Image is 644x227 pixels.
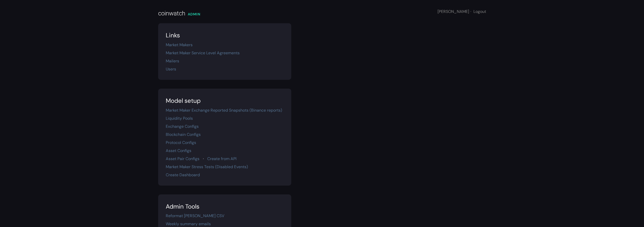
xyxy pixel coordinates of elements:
a: Asset Pair Configs [166,156,199,161]
div: Model setup [166,96,284,105]
a: Asset Configs [166,148,191,153]
a: Mailers [166,58,179,64]
a: Weekly summary emails [166,221,211,226]
a: Logout [473,9,486,14]
a: Users [166,66,176,72]
a: Market Maker Service Level Agreements [166,50,240,56]
div: [PERSON_NAME] [438,9,486,15]
a: Market Makers [166,42,193,47]
div: ADMIN [188,12,200,17]
a: Liquidity Pools [166,116,193,121]
a: Exchange Configs [166,124,199,129]
a: Market Maker Stress Tests (Disabled Events) [166,164,248,169]
div: Admin Tools [166,202,284,211]
span: · [470,9,471,14]
a: Market Maker Exchange Reported Snapshots (Binance reports) [166,108,282,113]
a: Create from API [207,156,237,161]
div: coinwatch [158,9,185,18]
div: Links [166,31,284,40]
span: · [203,156,204,161]
a: Protocol Configs [166,140,196,145]
a: Create Dashboard [166,172,200,178]
a: Blockchain Configs [166,132,201,137]
a: Reformat [PERSON_NAME] CSV [166,213,224,218]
